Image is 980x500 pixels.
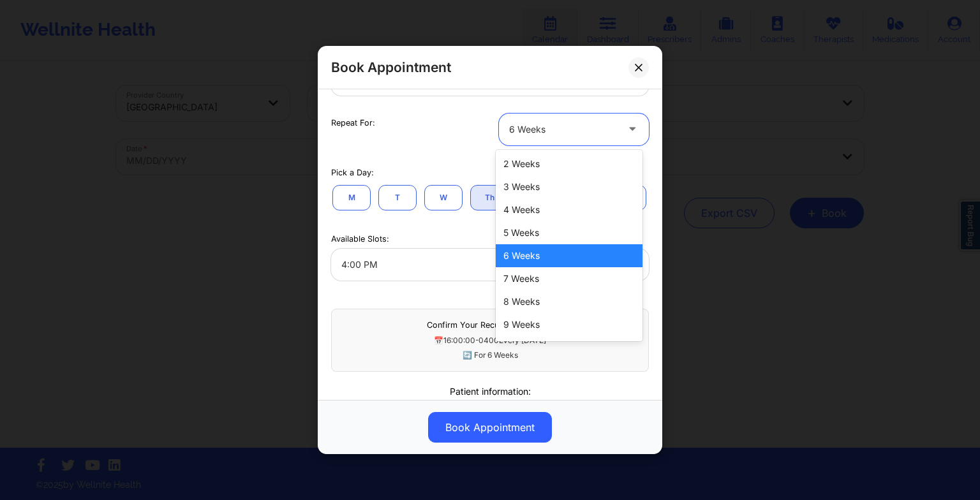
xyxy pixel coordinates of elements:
[496,267,642,290] div: 7 Weeks
[331,167,649,179] div: Pick a Day:
[331,233,649,245] div: Available Slots:
[378,184,417,210] button: T
[496,221,642,244] div: 5 Weeks
[428,412,552,443] button: Book Appointment
[342,350,638,361] div: 🔄 For 6 Weeks
[496,244,642,267] div: 6 Weeks
[496,313,642,336] div: 9 Weeks
[509,114,617,145] div: 6 Weeks
[496,198,642,221] div: 4 Weeks
[496,152,642,175] div: 2 Weeks
[424,184,463,210] button: W
[342,320,638,331] div: Confirm Your Recurring Booking:
[470,184,509,210] button: Th
[331,117,481,129] div: Repeat For:
[342,335,638,346] div: 📅 16:00:00-0400 Every [DATE]
[496,175,642,198] div: 3 Weeks
[496,336,642,359] div: 10 Weeks
[332,184,371,210] button: M
[331,59,451,76] h2: Book Appointment
[322,385,658,398] div: Patient information:
[496,290,642,313] div: 8 Weeks
[341,64,617,96] div: Video-Call with Therapist (60 minutes)
[341,249,617,281] div: 4:00 PM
